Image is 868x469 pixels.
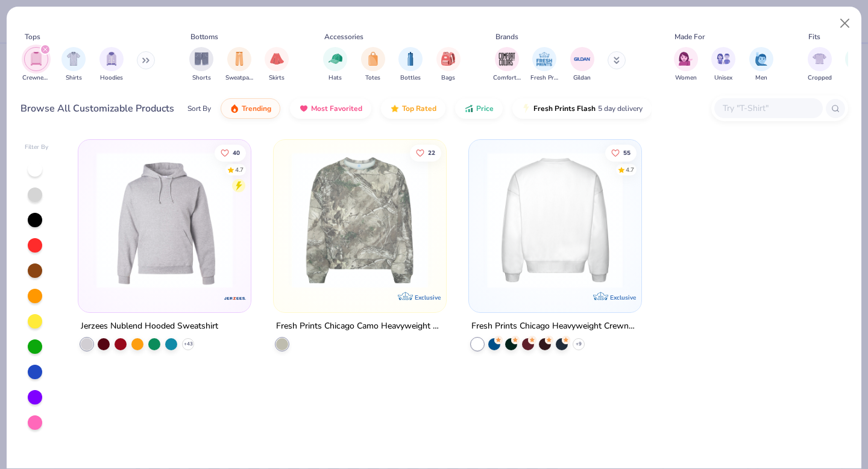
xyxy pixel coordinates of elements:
div: filter for Cropped [808,47,832,83]
button: filter button [225,47,253,83]
img: d9105e28-ed75-4fdd-addc-8b592ef863ea [286,152,434,288]
div: Bottoms [190,31,218,42]
button: filter button [323,47,347,83]
button: Trending [221,98,280,119]
img: Women Image [679,52,693,66]
span: Gildan [573,74,591,83]
div: Fresh Prints Chicago Camo Heavyweight Crewneck [276,319,444,334]
img: trending.gif [230,104,239,113]
button: filter button [361,47,385,83]
div: Sort By [187,103,211,114]
span: Bags [441,74,455,83]
div: filter for Bags [436,47,461,83]
button: filter button [436,47,461,83]
button: filter button [61,47,86,83]
span: + 43 [184,341,193,348]
span: Crewnecks [22,74,50,83]
span: Comfort Colors [493,74,521,83]
div: filter for Shorts [189,47,213,83]
button: Like [215,144,247,161]
span: Hats [329,74,342,83]
div: Accessories [324,31,363,42]
button: Fresh Prints Flash5 day delivery [512,98,652,119]
button: filter button [570,47,594,83]
button: filter button [749,47,773,83]
button: Top Rated [381,98,445,119]
img: Gildan Image [573,50,591,68]
span: Top Rated [402,104,436,113]
span: Most Favorited [311,104,362,113]
img: most_fav.gif [299,104,309,113]
div: filter for Men [749,47,773,83]
img: Fresh Prints Image [535,50,553,68]
img: Shirts Image [67,52,81,66]
img: Skirts Image [270,52,284,66]
img: Comfort Colors Image [498,50,516,68]
img: Bottles Image [404,52,417,66]
div: filter for Crewnecks [22,47,50,83]
span: Exclusive [610,294,636,301]
button: Price [455,98,503,119]
img: Cropped Image [813,52,826,66]
div: filter for Sweatpants [225,47,253,83]
div: filter for Fresh Prints [530,47,558,83]
div: Jerzees Nublend Hooded Sweatshirt [81,319,218,334]
button: Close [834,12,857,35]
img: Crewnecks Image [30,52,43,66]
span: Bottles [400,74,421,83]
img: 3a414f12-a4cb-4ca9-8ee8-e32b16d9a56c [90,152,239,288]
img: Jerzees logo [223,286,247,310]
img: 7c13c228-decd-4195-935b-6ba5202a4a9e [434,152,582,288]
button: filter button [265,47,289,83]
img: Hats Image [329,52,342,66]
span: Unisex [714,74,732,83]
div: Filter By [25,143,49,152]
div: Brands [495,31,518,42]
img: Shorts Image [195,52,209,66]
img: flash.gif [521,104,531,113]
div: filter for Hats [323,47,347,83]
div: Made For [675,31,705,42]
div: filter for Totes [361,47,385,83]
div: Browse All Customizable Products [20,101,174,116]
img: Unisex Image [717,52,731,66]
button: filter button [711,47,735,83]
input: Try "T-Shirt" [722,101,814,115]
span: Skirts [269,74,285,83]
img: TopRated.gif [390,104,400,113]
span: Price [476,104,494,113]
span: 40 [233,150,241,156]
button: filter button [398,47,423,83]
button: filter button [674,47,698,83]
span: 22 [428,150,435,156]
button: filter button [99,47,124,83]
button: filter button [808,47,832,83]
div: 4.7 [236,165,244,174]
div: Fits [808,31,820,42]
img: Hoodies Image [105,52,118,66]
span: Shorts [192,74,211,83]
button: filter button [530,47,558,83]
span: Fresh Prints Flash [533,104,596,113]
img: Bags Image [441,52,454,66]
span: Men [755,74,767,83]
span: Exclusive [415,294,441,301]
img: Men Image [755,52,768,66]
div: filter for Women [674,47,698,83]
div: filter for Gildan [570,47,594,83]
div: filter for Comfort Colors [493,47,521,83]
div: filter for Hoodies [99,47,124,83]
div: Tops [25,31,40,42]
span: Shirts [66,74,82,83]
img: 9145e166-e82d-49ae-94f7-186c20e691c9 [481,152,629,288]
button: filter button [22,47,50,83]
span: Sweatpants [225,74,253,83]
div: 4.7 [626,165,634,174]
div: filter for Bottles [398,47,423,83]
button: Like [605,144,637,161]
button: filter button [493,47,521,83]
div: filter for Unisex [711,47,735,83]
span: Fresh Prints [530,74,558,83]
button: Like [410,144,441,161]
div: Fresh Prints Chicago Heavyweight Crewneck [471,319,639,334]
